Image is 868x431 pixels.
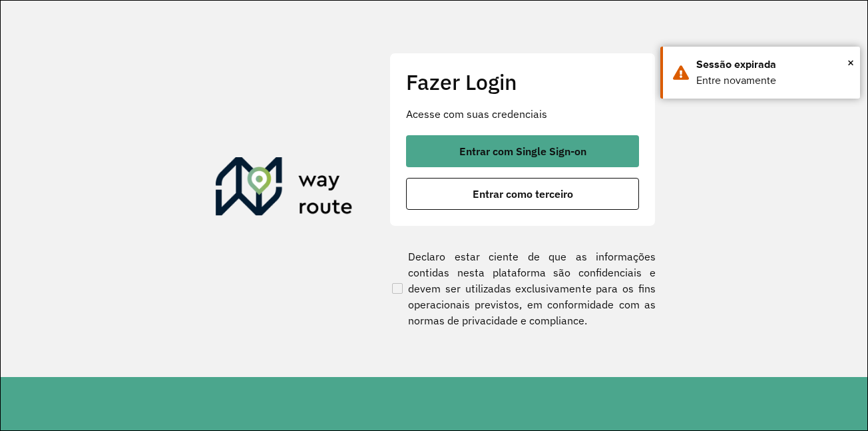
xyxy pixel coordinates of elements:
[216,157,353,221] img: Roteirizador AmbevTech
[389,248,656,328] label: Declaro estar ciente de que as informações contidas nesta plataforma são confidenciais e devem se...
[473,189,573,199] span: Entrar como terceiro
[406,178,639,210] button: button
[696,73,850,89] div: Entre novamente
[459,146,586,157] span: Entrar com Single Sign-on
[696,57,850,73] div: Sessão expirada
[847,53,854,73] button: Close
[406,135,639,167] button: button
[847,53,854,73] span: ×
[406,69,639,95] h2: Fazer Login
[406,106,639,122] p: Acesse com suas credenciais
